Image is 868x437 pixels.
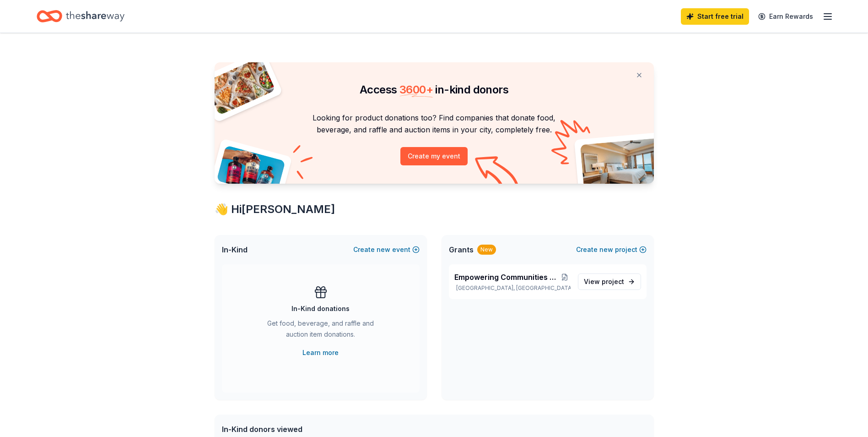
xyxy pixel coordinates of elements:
[576,244,647,255] button: Createnewproject
[477,245,496,255] div: New
[454,272,559,283] span: Empowering Communities One Child at a Time
[259,318,383,344] div: Get food, beverage, and raffle and auction item donations.
[291,303,350,314] div: In-Kind donations
[578,273,641,290] a: View project
[753,8,819,25] a: Earn Rewards
[681,8,749,25] a: Start free trial
[204,57,275,115] img: Pizza
[454,284,571,292] p: [GEOGRAPHIC_DATA], [GEOGRAPHIC_DATA]
[602,278,624,285] span: project
[353,244,420,255] button: Createnewevent
[599,244,613,255] span: new
[222,424,407,435] div: In-Kind donors viewed
[449,244,474,255] span: Grants
[377,244,390,255] span: new
[475,156,521,191] img: Curvy arrow
[226,112,643,136] p: Looking for product donations too? Find companies that donate food, beverage, and raffle and auct...
[222,244,248,255] span: In-Kind
[400,147,468,165] button: Create my event
[302,347,339,358] a: Learn more
[37,5,124,27] a: Home
[360,83,508,96] span: Access in-kind donors
[584,276,624,287] span: View
[215,202,654,217] div: 👋 Hi [PERSON_NAME]
[399,83,433,96] span: 3600 +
